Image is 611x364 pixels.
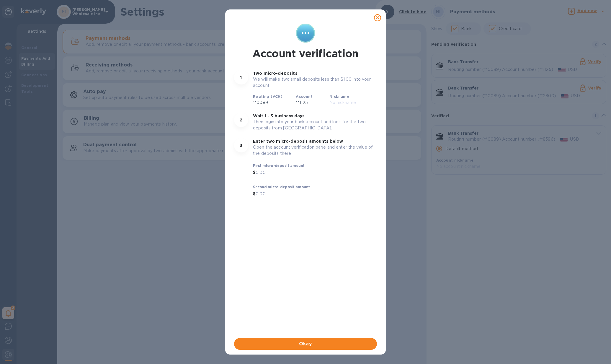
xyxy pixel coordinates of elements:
b: Routing (ACH) [253,94,282,99]
p: Two micro-deposits [253,70,377,76]
p: Open the account verification page and enter the value of the deposits there [253,144,377,157]
label: Second micro-deposit amount [253,185,310,189]
p: Then login into your bank account and look for the two deposits from [GEOGRAPHIC_DATA]. [253,119,377,131]
input: 0.00 [256,190,377,199]
p: 1 [240,74,242,80]
iframe: Chat Widget [581,336,611,364]
b: Nickname [329,94,349,99]
p: 3 [240,142,242,148]
h1: Account verification [252,47,359,60]
p: 2 [240,117,242,123]
button: Okay [234,338,377,350]
div: $ [253,168,256,177]
p: Enter two micro-deposit amounts below [253,138,377,144]
b: Account [296,94,313,99]
p: No nickname [329,100,376,106]
p: We will make two small deposits less than $1.00 into your account: [253,76,377,89]
div: $ [253,190,256,199]
input: 0.00 [256,168,377,177]
span: Okay [239,340,372,347]
p: Wait 1 - 3 business days [253,113,377,119]
label: First micro-deposit amount [253,164,305,168]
